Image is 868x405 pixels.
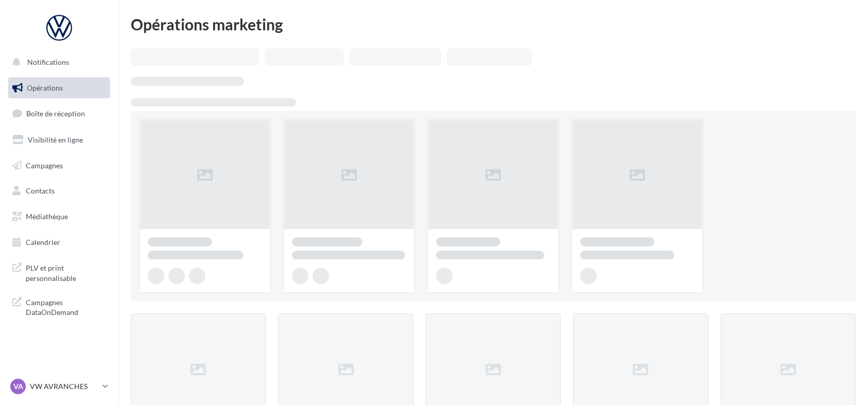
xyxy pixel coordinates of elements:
[26,261,106,283] span: PLV et print personnalisable
[6,129,112,151] a: Visibilité en ligne
[26,238,60,246] span: Calendrier
[6,102,112,125] a: Boîte de réception
[6,180,112,202] a: Contacts
[26,186,55,195] span: Contacts
[27,58,69,66] span: Notifications
[6,291,112,322] a: Campagnes DataOnDemand
[6,257,112,287] a: PLV et print personnalisable
[26,212,68,221] span: Médiathèque
[131,16,856,32] div: Opérations marketing
[6,206,112,227] a: Médiathèque
[6,51,108,73] button: Notifications
[6,232,112,253] a: Calendrier
[26,109,85,118] span: Boîte de réception
[30,381,98,392] p: VW AVRANCHES
[26,161,63,169] span: Campagnes
[6,155,112,177] a: Campagnes
[28,135,83,144] span: Visibilité en ligne
[27,83,63,92] span: Opérations
[6,77,112,99] a: Opérations
[13,381,23,392] span: VA
[8,377,110,396] a: VA VW AVRANCHES
[26,295,106,318] span: Campagnes DataOnDemand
